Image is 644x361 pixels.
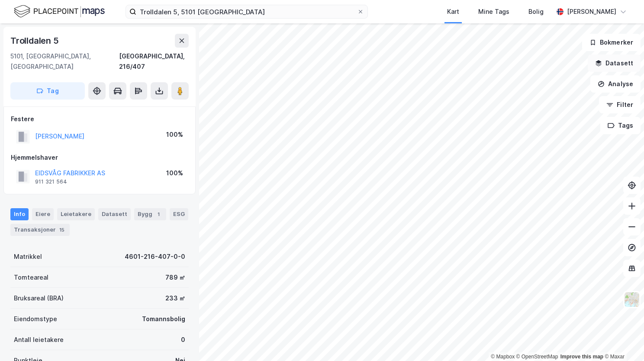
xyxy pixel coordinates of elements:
a: Mapbox [491,354,515,360]
div: Eiendomstype [14,314,57,324]
button: Tag [10,82,85,100]
div: ESG [170,208,188,220]
div: 789 ㎡ [165,272,185,283]
div: 233 ㎡ [165,293,185,303]
img: Z [624,291,640,308]
button: Bokmerker [582,34,641,51]
a: Improve this map [560,354,603,360]
div: Bruksareal (BRA) [14,293,64,303]
div: 15 [58,226,66,234]
div: 0 [181,335,185,345]
button: Tags [600,117,641,134]
div: Eiere [32,208,54,220]
iframe: Chat Widget [601,319,644,361]
div: Tomannsbolig [142,314,185,324]
div: [GEOGRAPHIC_DATA], 216/407 [119,51,189,72]
img: logo.f888ab2527a4732fd821a326f86c7f29.svg [14,4,105,19]
div: Hjemmelshaver [11,152,188,163]
button: Datasett [588,55,641,72]
div: Matrikkel [14,251,42,262]
div: 911 321 564 [35,178,67,185]
div: Festere [11,114,188,124]
div: 100% [166,168,183,178]
div: Bolig [528,6,544,17]
div: Mine Tags [478,6,509,17]
div: Datasett [98,208,131,220]
div: [PERSON_NAME] [567,6,616,17]
button: Filter [599,96,641,113]
div: Tomteareal [14,272,48,283]
div: Leietakere [57,208,95,220]
div: Kart [447,6,459,17]
div: Info [10,208,29,220]
input: Søk på adresse, matrikkel, gårdeiere, leietakere eller personer [136,5,357,18]
div: Trolldalen 5 [10,34,61,48]
div: Bygg [134,208,166,220]
div: 100% [166,129,183,140]
button: Analyse [590,75,641,93]
div: 1 [154,210,163,219]
div: Transaksjoner [10,224,70,236]
div: 5101, [GEOGRAPHIC_DATA], [GEOGRAPHIC_DATA] [10,51,119,72]
a: OpenStreetMap [516,354,558,360]
div: Antall leietakere [14,335,64,345]
div: 4601-216-407-0-0 [125,251,185,262]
